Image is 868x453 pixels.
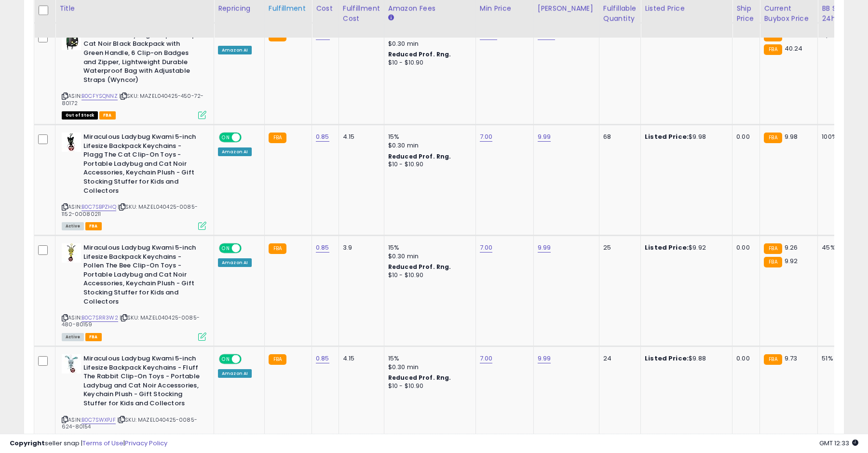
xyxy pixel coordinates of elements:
[388,363,468,372] div: $0.30 min
[62,133,81,152] img: 41+JehunVOL._SL40_.jpg
[62,243,81,263] img: 31v+psVwSSL._SL40_.jpg
[316,354,329,363] a: 0.85
[269,3,308,13] div: Fulfillment
[603,3,637,24] div: Fulfillable Quantity
[83,354,201,410] b: Miraculous Ladybug Kwami 5-inch Lifesize Backpack Keychains - Fluff The Rabbit Clip-On Toys - Por...
[343,133,377,141] div: 4.15
[220,244,232,253] span: ON
[62,243,206,340] div: ASIN:
[10,439,167,448] div: seller snap | |
[736,354,752,363] div: 0.00
[388,354,468,363] div: 15%
[388,133,468,141] div: 15%
[62,222,84,230] span: All listings currently available for purchase on Amazon
[764,257,782,267] small: FBA
[62,92,203,107] span: | SKU: MAZEL040425-450-72-80172
[62,31,206,118] div: ASIN:
[218,258,252,267] div: Amazon AI
[764,44,782,55] small: FBA
[125,439,167,448] a: Privacy Policy
[62,133,206,229] div: ASIN:
[316,3,335,13] div: Cost
[218,147,252,156] div: Amazon AI
[83,243,201,308] b: Miraculous Ladybug Kwami 5-inch Lifesize Backpack Keychains - Pollen The Bee Clip-On Toys - Porta...
[822,3,857,24] div: BB Share 24h.
[388,59,468,67] div: $10 - $10.90
[480,132,493,142] a: 7.00
[81,203,116,211] a: B0C7SBPZHQ
[538,3,595,13] div: [PERSON_NAME]
[388,373,451,382] b: Reduced Prof. Rng.
[83,133,201,198] b: Miraculous Ladybug Kwami 5-inch Lifesize Backpack Keychains - Plagg The Cat Clip-On Toys - Portab...
[819,439,858,448] span: 2025-08-14 12:33 GMT
[388,152,451,160] b: Reduced Prof. Rng.
[62,333,84,341] span: All listings currently available for purchase on Amazon
[388,160,468,169] div: $10 - $10.90
[645,243,689,252] b: Listed Price:
[316,132,329,142] a: 0.85
[343,243,377,252] div: 3.9
[62,354,81,373] img: 31lXR1yWRKL._SL40_.jpg
[388,263,451,271] b: Reduced Prof. Rng.
[388,40,468,48] div: $0.30 min
[62,111,98,120] span: All listings that are currently out of stock and unavailable for purchase on Amazon
[645,132,689,141] b: Listed Price:
[538,243,551,253] a: 9.99
[83,31,201,87] b: Miraculous Ladybug - Pop n' Swop Cat Noir Black Backpack with Green Handle, 6 Clip-on Badges and ...
[81,314,118,322] a: B0C7SRR3W2
[220,355,232,363] span: ON
[785,243,798,252] span: 9.26
[316,243,329,253] a: 0.85
[218,46,252,54] div: Amazon AI
[538,354,551,363] a: 9.99
[645,354,725,363] div: $9.88
[269,354,286,365] small: FBA
[388,243,468,252] div: 15%
[603,243,633,252] div: 25
[240,133,256,142] span: OFF
[343,3,380,24] div: Fulfillment Cost
[785,132,798,141] span: 9.98
[603,354,633,363] div: 24
[62,314,200,328] span: | SKU: MAZEL040425-0085-480-80159
[785,256,798,266] span: 9.92
[388,50,451,58] b: Reduced Prof. Rng.
[480,243,493,253] a: 7.00
[736,133,752,141] div: 0.00
[388,3,472,13] div: Amazon Fees
[10,439,45,448] strong: Copyright
[645,3,728,13] div: Listed Price
[81,416,116,424] a: B0C7SWXPJF
[822,133,854,141] div: 100%
[62,203,198,217] span: | SKU: MAZEL040425-0085-1152-00080211
[99,111,116,120] span: FBA
[62,416,197,430] span: | SKU: MAZEL040425-0085-624-80154
[645,133,725,141] div: $9.98
[218,369,252,378] div: Amazon AI
[62,31,81,50] img: 41vdogoMCEL._SL40_.jpg
[645,354,689,363] b: Listed Price:
[785,44,803,53] span: 40.24
[269,243,286,254] small: FBA
[480,354,493,363] a: 7.00
[85,333,102,341] span: FBA
[645,243,725,252] div: $9.92
[59,3,210,13] div: Title
[388,13,394,22] small: Amazon Fees.
[538,132,551,142] a: 9.99
[764,133,782,143] small: FBA
[645,30,689,40] b: Listed Price:
[240,355,256,363] span: OFF
[603,133,633,141] div: 68
[81,92,118,100] a: B0CFYSQNNZ
[480,3,529,13] div: Min Price
[388,252,468,261] div: $0.30 min
[736,3,756,24] div: Ship Price
[764,3,814,24] div: Current Buybox Price
[785,30,802,40] span: 40.23
[388,271,468,280] div: $10 - $10.90
[736,243,752,252] div: 0.00
[343,354,377,363] div: 4.15
[82,439,123,448] a: Terms of Use
[388,382,468,390] div: $10 - $10.90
